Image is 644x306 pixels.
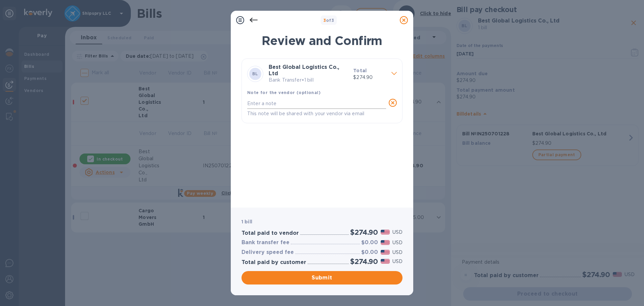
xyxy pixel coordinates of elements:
[381,259,390,264] img: USD
[392,229,402,236] p: USD
[392,258,402,265] p: USD
[381,250,390,255] img: USD
[241,239,289,246] h3: Bank transfer fee
[353,74,386,81] p: $274.90
[241,230,299,236] h3: Total paid to vendor
[361,249,378,256] h3: $0.00
[353,68,367,73] b: Total
[241,249,294,256] h3: Delivery speed fee
[247,274,397,282] span: Submit
[350,228,378,236] h2: $274.90
[361,239,378,246] h3: $0.00
[247,110,386,118] p: This note will be shared with your vendor via email
[381,230,390,234] img: USD
[392,239,402,246] p: USD
[381,240,390,245] img: USD
[323,18,326,23] span: 3
[323,18,334,23] b: of 3
[247,90,321,95] b: Note for the vendor (optional)
[252,71,258,76] b: BL
[241,271,402,285] button: Submit
[241,34,402,48] h1: Review and Confirm
[241,259,306,266] h3: Total paid by customer
[269,64,339,77] b: Best Global Logistics Co., Ltd
[269,77,348,84] p: Bank Transfer • 1 bill
[392,249,402,256] p: USD
[350,257,378,266] h2: $274.90
[241,219,252,224] b: 1 bill
[247,64,397,118] div: BLBest Global Logistics Co., LtdBank Transfer•1 billTotal$274.90Note for the vendor (optional)Thi...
